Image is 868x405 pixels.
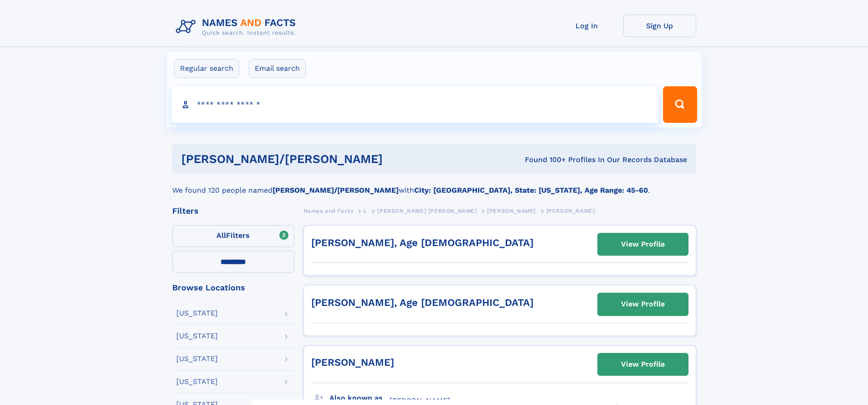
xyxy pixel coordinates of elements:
a: View Profile [598,293,688,315]
span: [PERSON_NAME] [PERSON_NAME] [377,208,477,214]
a: [PERSON_NAME] [311,357,394,368]
h1: [PERSON_NAME]/[PERSON_NAME] [181,153,454,165]
a: Log In [550,15,623,37]
input: search input [171,86,659,123]
div: View Profile [621,234,665,255]
a: Sign Up [623,15,696,37]
button: Search Button [663,86,697,123]
span: [PERSON_NAME] [390,396,450,405]
a: Names and Facts [303,205,354,216]
a: View Profile [598,353,688,375]
b: [PERSON_NAME]/[PERSON_NAME] [272,186,399,195]
a: [PERSON_NAME] [487,205,536,216]
div: [US_STATE] [176,378,218,385]
div: [US_STATE] [176,332,218,340]
div: [US_STATE] [176,355,218,363]
label: Email search [249,59,306,78]
a: [PERSON_NAME] [PERSON_NAME] [377,205,477,216]
span: All [216,231,226,240]
img: Logo Names and Facts [172,15,303,39]
a: [PERSON_NAME], Age [DEMOGRAPHIC_DATA] [311,297,534,308]
div: [US_STATE] [176,310,218,317]
b: City: [GEOGRAPHIC_DATA], State: [US_STATE], Age Range: 45-60 [414,186,648,195]
div: Browse Locations [172,284,294,292]
span: [PERSON_NAME] [546,208,595,214]
div: Found 100+ Profiles In Our Records Database [454,155,687,165]
div: Filters [172,207,294,215]
a: [PERSON_NAME], Age [DEMOGRAPHIC_DATA] [311,237,534,248]
a: L [364,205,367,216]
a: View Profile [598,233,688,255]
div: View Profile [621,294,665,315]
span: [PERSON_NAME] [487,208,536,214]
div: We found 120 people named with . [172,174,696,196]
div: View Profile [621,354,665,375]
label: Filters [172,225,294,247]
span: L [364,208,367,214]
label: Regular search [174,59,239,78]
